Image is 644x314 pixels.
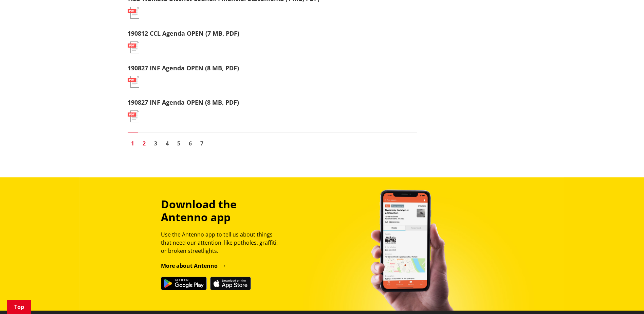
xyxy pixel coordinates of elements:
[161,230,284,255] p: Use the Antenno app to tell us about things that need our attention, like potholes, graffiti, or ...
[128,29,239,37] a: 190812 CCL Agenda OPEN (7 MB, PDF)
[185,138,196,149] a: Go to page 6
[161,277,207,290] img: Get it on Google Play
[161,262,226,269] a: More about Antenno
[128,138,138,149] a: Page 1
[128,76,139,88] img: document-pdf.svg
[151,138,161,149] a: Go to page 3
[162,138,172,149] a: Go to page 4
[197,138,207,149] a: Go to page 7
[128,64,239,72] a: 190827 INF Agenda OPEN (8 MB, PDF)
[210,277,251,290] img: Download on the App Store
[128,41,139,53] img: document-pdf.svg
[128,133,417,150] nav: Pagination
[128,7,139,19] img: document-pdf.svg
[174,138,184,149] a: Go to page 5
[128,98,239,106] a: 190827 INF Agenda OPEN (8 MB, PDF)
[613,285,637,310] iframe: Messenger Launcher
[161,198,284,224] h3: Download the Antenno app
[128,110,139,122] img: document-pdf.svg
[139,138,149,149] a: Go to page 2
[7,300,31,314] a: Top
